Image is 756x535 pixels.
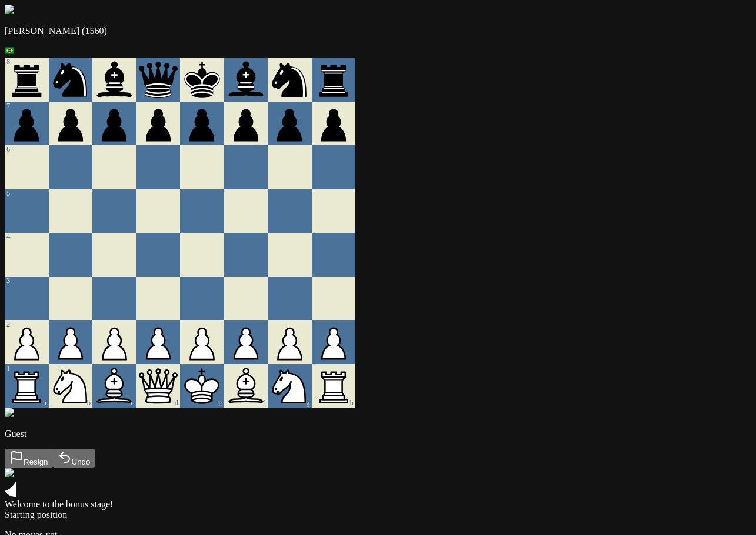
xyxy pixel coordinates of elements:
p: [PERSON_NAME] (1560) [5,26,751,36]
div: 4 [6,233,46,241]
button: Undo [53,449,95,468]
div: 5 [6,189,46,198]
span: Welcome to the bonus stage! [5,499,113,509]
img: waving.png [5,468,14,477]
img: default.png [5,5,14,14]
button: Resign [5,449,53,468]
img: default.png [5,408,14,417]
p: Guest [5,429,751,439]
div: 6 [6,145,46,154]
div: Starting position [5,510,751,520]
div: 3 [6,277,46,285]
